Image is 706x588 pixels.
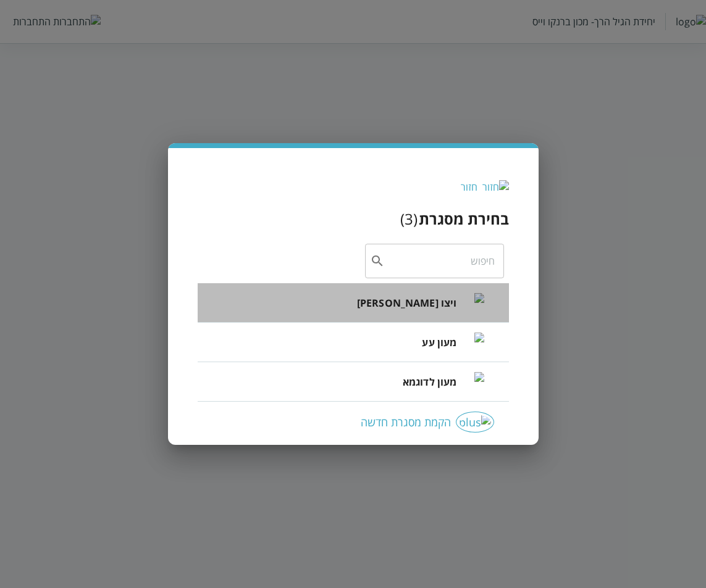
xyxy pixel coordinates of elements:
div: חזור [461,180,477,194]
h3: בחירת מסגרת [419,209,509,229]
span: מעון עע [422,335,456,350]
div: ( 3 ) [400,209,418,229]
input: חיפוש [385,244,495,278]
span: ויצו [PERSON_NAME] [357,296,457,310]
img: מעון לדוגמא [464,372,484,392]
img: מעון עע [464,333,484,352]
img: חזור [482,180,509,194]
span: מעון לדוגמא [403,375,457,389]
img: ויצו רפפורט [464,293,484,313]
img: plus [456,412,494,433]
div: הקמת מסגרת חדשה [212,412,494,433]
